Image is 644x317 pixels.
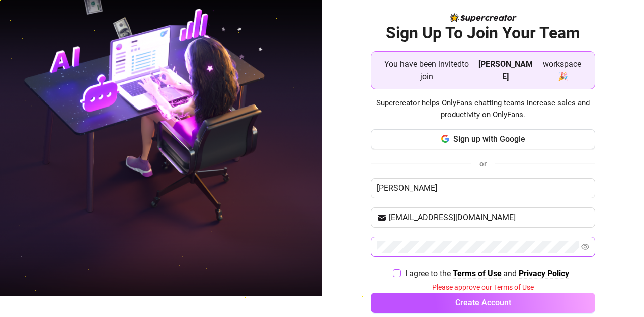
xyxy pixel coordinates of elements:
span: I agree to the [405,269,453,278]
strong: Terms of Use [453,269,502,278]
img: logo-BBDzfeDw.svg [450,13,517,22]
span: or [479,159,487,168]
span: and [503,269,519,278]
h2: Sign Up To Join Your Team [371,23,596,43]
strong: [PERSON_NAME] [478,59,533,81]
span: eye [581,243,589,251]
span: Supercreator helps OnlyFans chatting teams increase sales and productivity on OnlyFans. [371,97,596,121]
a: Privacy Policy [519,269,569,279]
span: You have been invited to join [379,58,474,83]
span: Create Account [455,298,511,307]
div: Please approve our Terms of Use [371,282,596,293]
button: Sign up with Google [371,129,596,149]
input: Your email [389,212,590,224]
button: Create Account [371,293,596,313]
input: Enter your Name [371,178,596,198]
strong: Privacy Policy [519,269,569,278]
a: Terms of Use [453,269,502,279]
span: Sign up with Google [453,134,525,144]
span: workspace 🎉 [537,58,587,83]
